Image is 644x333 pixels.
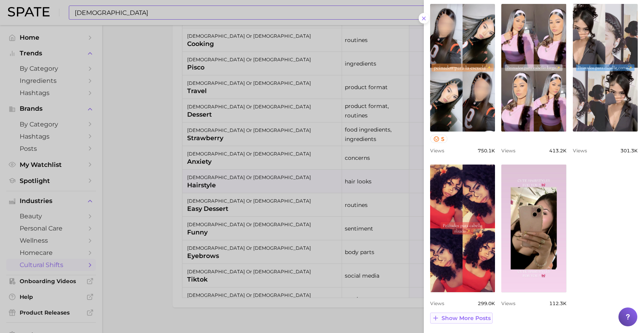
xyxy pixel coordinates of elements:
[430,135,447,143] button: 5
[478,148,495,154] span: 750.1k
[549,148,567,154] span: 413.2k
[430,313,493,324] button: Show more posts
[549,300,567,306] span: 112.3k
[501,148,515,154] span: Views
[620,148,638,154] span: 301.3k
[501,300,515,306] span: Views
[430,148,444,154] span: Views
[442,315,491,322] span: Show more posts
[430,300,444,306] span: Views
[573,148,587,154] span: Views
[478,300,495,306] span: 299.0k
